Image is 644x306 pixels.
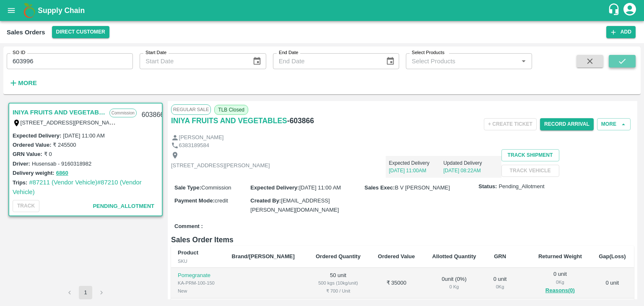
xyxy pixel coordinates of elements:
[408,56,516,67] input: Select Products
[93,203,154,209] span: Pending_Allotment
[444,167,498,174] p: [DATE] 08:22AM
[13,170,55,176] label: Delivery weight:
[140,53,246,69] input: Start Date
[18,80,37,86] strong: More
[178,257,218,265] div: SKU
[63,132,104,139] label: [DATE] 11:00 AM
[536,286,584,296] button: Reasons(0)
[444,159,498,167] p: Updated Delivery
[232,253,295,259] b: Brand/[PERSON_NAME]
[395,184,450,191] span: B V [PERSON_NAME]
[21,119,119,126] label: [STREET_ADDRESS][PERSON_NAME]
[38,5,608,16] a: Supply Chain
[178,249,198,256] b: Product
[606,26,636,38] button: Add
[56,169,68,178] button: 6860
[314,279,363,287] div: 500 kgs (10kg/unit)
[378,253,415,259] b: Ordered Value
[174,223,203,231] label: Comment :
[109,109,137,117] p: Commission
[32,161,91,167] label: Husensab - 9160318982
[389,167,444,174] p: [DATE] 11:00AM
[622,2,637,19] div: account of current user
[364,184,395,191] label: Sales Exec :
[7,53,133,69] input: Enter SO ID
[389,159,444,167] p: Expected Delivery
[491,275,508,291] div: 0 unit
[273,53,379,69] input: End Date
[13,161,30,167] label: Driver:
[491,283,508,290] div: 0 Kg
[494,253,506,259] b: GRN
[21,2,38,19] img: logo
[13,49,25,56] label: SO ID
[38,6,85,15] b: Supply Chain
[412,49,444,56] label: Select Products
[137,105,169,125] div: 603866
[7,76,39,90] button: More
[29,179,97,186] a: #87211 (Vendor Vehicle)
[540,118,594,130] button: Record Arrival
[250,197,281,204] label: Created By :
[174,184,201,191] label: Sale Type :
[178,272,218,280] p: Pomegranate
[7,27,45,38] div: Sales Orders
[287,115,314,127] h6: - 603866
[299,184,341,191] span: [DATE] 11:00 AM
[536,278,584,286] div: 0 Kg
[171,234,634,246] h6: Sales Order Items
[538,253,582,259] b: Returned Weight
[171,162,270,170] p: [STREET_ADDRESS][PERSON_NAME]
[44,151,52,157] label: ₹ 0
[214,105,248,115] span: TLB Closed
[13,107,105,118] a: INIYA FRUITS AND VEGETABLES
[314,287,363,295] div: ₹ 700 / Unit
[178,287,218,295] div: New
[316,253,361,259] b: Ordered Quantity
[179,134,224,142] p: [PERSON_NAME]
[249,53,265,69] button: Choose date
[179,142,209,150] p: 6383189584
[178,279,218,287] div: KA-PRM-100-150
[79,286,92,299] button: page 1
[432,253,476,259] b: Allotted Quantity
[369,268,423,298] td: ₹ 35000
[145,49,166,56] label: Start Date
[599,253,626,259] b: Gap(Loss)
[430,283,478,290] div: 0 Kg
[597,118,631,130] button: More
[430,275,478,291] div: 0 unit ( 0 %)
[591,268,634,298] td: 0 unit
[279,49,298,56] label: End Date
[518,56,529,67] button: Open
[536,270,584,296] div: 0 unit
[171,115,287,127] a: INIYA FRUITS AND VEGETABLES
[201,184,231,191] span: Commission
[13,179,142,195] a: #87210 (Vendor Vehicle)
[13,179,27,186] label: Trips:
[608,3,622,18] div: customer-support
[52,26,109,38] button: Select DC
[171,104,211,114] span: Regular Sale
[250,197,339,213] span: [EMAIL_ADDRESS][PERSON_NAME][DOMAIN_NAME]
[499,183,544,191] span: Pending_Allotment
[174,197,215,204] label: Payment Mode :
[13,132,61,139] label: Expected Delivery :
[13,142,51,148] label: Ordered Value:
[250,184,299,191] label: Expected Delivery :
[478,183,497,191] label: Status:
[62,286,109,299] nav: pagination navigation
[382,53,398,69] button: Choose date
[2,1,21,20] button: open drawer
[13,151,42,157] label: GRN Value:
[53,142,76,148] label: ₹ 245500
[501,149,559,161] button: Track Shipment
[307,268,369,298] td: 50 unit
[215,197,228,204] span: credit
